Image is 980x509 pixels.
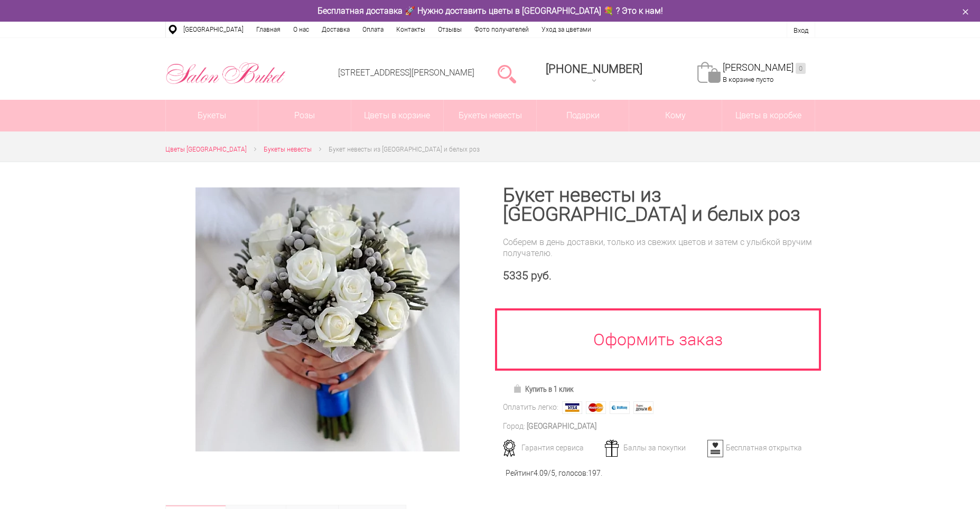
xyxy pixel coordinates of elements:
div: Оплатить легко: [503,402,558,413]
div: Бесплатная доставка 🚀 Нужно доставить цветы в [GEOGRAPHIC_DATA] 💐 ? Это к нам! [157,5,823,16]
div: Баллы за покупки [601,443,705,453]
ins: 0 [796,63,806,74]
div: 5335 руб. [503,269,815,282]
a: Отзывы [432,22,468,37]
img: Цветы Нижний Новгород [165,60,286,87]
img: Купить в 1 клик [513,384,525,393]
a: Фото получателей [468,22,535,37]
div: [PHONE_NUMBER] [546,62,642,76]
a: Подарки [537,100,629,131]
a: Цветы [GEOGRAPHIC_DATA] [165,144,247,155]
a: Вход [794,26,808,34]
a: Контакты [390,22,432,37]
div: [GEOGRAPHIC_DATA] [527,421,596,432]
span: 197 [588,469,601,477]
a: [GEOGRAPHIC_DATA] [177,22,250,37]
a: Уход за цветами [535,22,598,37]
a: Цветы в корзине [351,100,444,131]
span: Букеты невесты [264,146,312,153]
div: Гарантия сервиса [499,443,603,453]
img: Букет невесты из брунии и белых роз [195,187,460,451]
span: 4.09 [534,469,548,477]
img: MasterCard [586,401,606,414]
a: Букеты невесты [264,144,312,155]
h1: Букет невесты из [GEOGRAPHIC_DATA] и белых роз [503,186,815,224]
div: Бесплатная открытка [704,443,808,453]
div: Город: [503,421,525,432]
a: Увеличить [178,187,478,451]
a: [PHONE_NUMBER] [539,59,649,89]
span: В корзине пусто [723,76,773,83]
a: Букеты невесты [444,100,536,131]
a: О нас [287,22,315,37]
a: Купить в 1 клик [508,382,578,397]
div: Рейтинг /5, голосов: . [506,468,602,479]
img: Яндекс Деньги [633,401,654,414]
a: Цветы в коробке [722,100,815,131]
img: Visa [562,401,582,414]
a: [PERSON_NAME] [723,62,806,74]
a: Оформить заказ [495,308,822,371]
span: Кому [629,100,722,131]
a: Оплата [356,22,390,37]
a: Букеты [166,100,258,131]
a: [STREET_ADDRESS][PERSON_NAME] [338,68,474,78]
span: Цветы [GEOGRAPHIC_DATA] [165,146,247,153]
div: Соберем в день доставки, только из свежих цветов и затем с улыбкой вручим получателю. [503,237,815,259]
a: Розы [258,100,351,131]
a: Главная [250,22,287,37]
img: Webmoney [610,401,630,414]
a: Доставка [315,22,356,37]
span: Букет невесты из [GEOGRAPHIC_DATA] и белых роз [329,146,480,153]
